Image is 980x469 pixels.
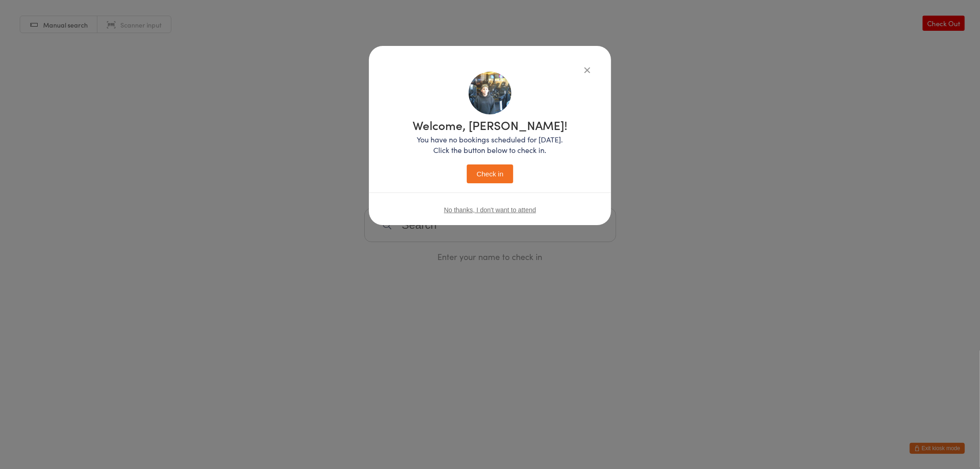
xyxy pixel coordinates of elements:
h1: Welcome, [PERSON_NAME]! [413,119,567,131]
button: Check in [467,164,513,183]
p: You have no bookings scheduled for [DATE]. Click the button below to check in. [413,134,567,155]
img: image1754979905.png [469,72,511,114]
button: No thanks, I don't want to attend [444,206,536,214]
